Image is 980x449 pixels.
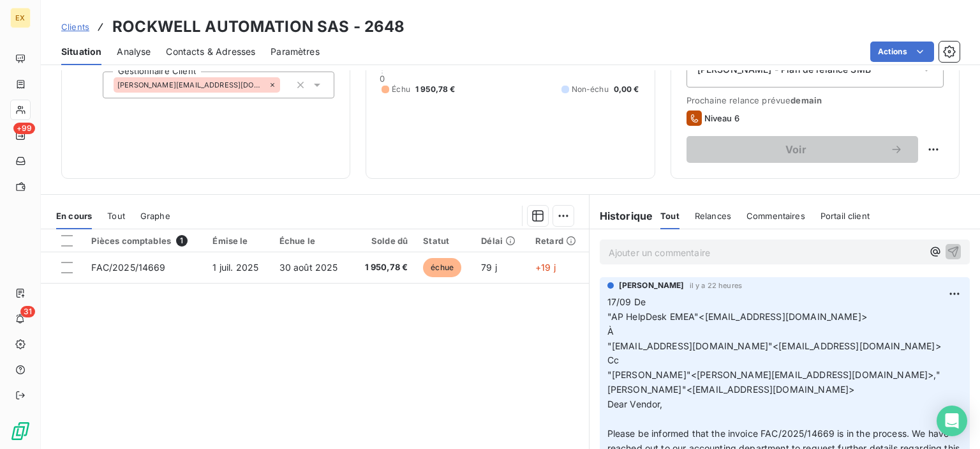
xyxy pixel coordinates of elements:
span: Cc [607,354,619,365]
span: "[EMAIL_ADDRESS][DOMAIN_NAME]"<[EMAIL_ADDRESS][DOMAIN_NAME]> [607,340,941,351]
span: Tout [660,211,679,221]
div: Émise le [212,236,264,246]
span: 1 950,78 € [415,84,456,95]
span: 1 juil. 2025 [212,262,258,273]
span: Relances [695,211,731,221]
input: Ajouter une valeur [280,79,290,91]
div: EX [10,8,31,28]
span: 31 [20,306,35,317]
span: Contacts & Adresses [166,45,255,58]
span: 0 [380,73,385,84]
span: Graphe [140,211,170,221]
span: Niveau 6 [704,113,739,123]
span: "[PERSON_NAME]"<[PERSON_NAME][EMAIL_ADDRESS][DOMAIN_NAME]>,"[PERSON_NAME]"<[EMAIL_ADDRESS][DOMAIN... [607,369,940,395]
span: Prochaine relance prévue [687,95,944,105]
span: Paramètres [271,45,320,58]
span: Non-échu [572,84,609,95]
button: Actions [870,42,934,62]
img: Logo LeanPay [10,421,31,441]
div: Délai [481,236,520,246]
span: À [607,326,614,337]
span: FAC/2025/14669 [91,262,165,273]
span: Échu [392,84,410,95]
button: Voir [687,136,918,163]
span: 1 950,78 € [360,261,408,274]
span: Portail client [820,211,870,221]
span: Tout [107,211,125,221]
span: Commentaires [746,211,805,221]
span: il y a 22 heures [690,282,742,289]
div: Pièces comptables [91,235,197,247]
h6: Historique [590,208,653,224]
span: 79 j [481,262,497,273]
span: Clients [61,22,89,32]
div: Statut [423,236,466,246]
span: +99 [13,123,35,134]
a: Clients [61,20,89,33]
span: "AP HelpDesk EMEA"<[EMAIL_ADDRESS][DOMAIN_NAME]> [607,311,867,322]
span: Analyse [117,45,151,58]
span: 30 août 2025 [279,262,338,273]
span: échue [423,258,461,277]
span: demain [791,95,822,105]
div: Échue le [279,236,345,246]
span: Dear Vendor, [607,399,663,409]
div: Open Intercom Messenger [937,406,967,436]
span: 1 [176,235,188,247]
div: Retard [535,236,581,246]
span: 0,00 € [614,84,639,95]
span: [PERSON_NAME] [619,280,685,291]
span: Voir [702,144,890,155]
span: Situation [61,45,101,58]
div: Solde dû [360,236,408,246]
span: En cours [56,211,92,221]
span: 17/09 De [607,296,646,307]
span: [PERSON_NAME][EMAIL_ADDRESS][DOMAIN_NAME] [117,81,266,89]
h3: ROCKWELL AUTOMATION SAS - 2648 [112,15,405,38]
span: +19 j [535,262,556,273]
